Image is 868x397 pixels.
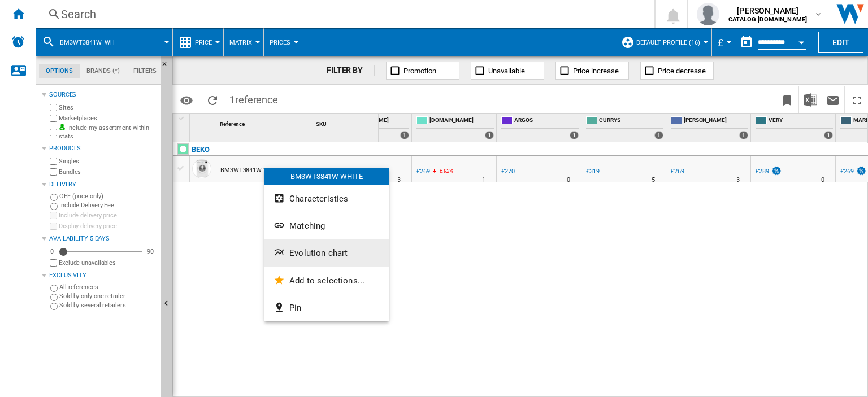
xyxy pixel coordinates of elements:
[264,267,389,294] button: Add to selections...
[289,248,348,258] span: Evolution chart
[289,194,348,204] span: Characteristics
[289,221,325,231] span: Matching
[289,303,301,313] span: Pin
[264,294,389,321] button: Pin...
[264,212,389,239] button: Matching
[264,168,389,185] div: BM3WT3841W WHITE
[289,276,364,286] span: Add to selections...
[264,185,389,212] button: Characteristics
[264,239,389,267] button: Evolution chart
